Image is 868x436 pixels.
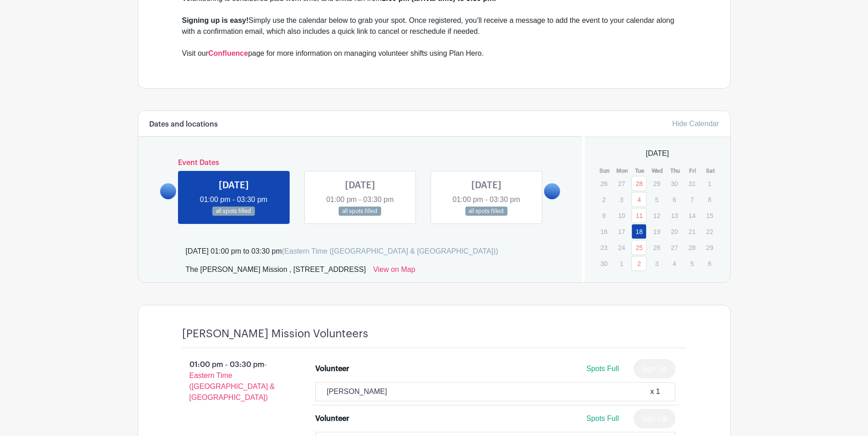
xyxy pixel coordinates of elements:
[649,176,664,191] p: 29
[685,240,700,255] p: 28
[701,166,719,175] th: Sat
[646,148,669,159] span: [DATE]
[614,256,629,271] p: 1
[702,224,717,239] p: 22
[208,49,248,57] a: Confluence
[586,365,619,372] span: Spots Full
[672,120,719,128] a: Hide Calendar
[702,240,717,255] p: 29
[685,256,700,271] p: 5
[684,166,702,175] th: Fri
[702,208,717,223] p: 15
[667,240,682,255] p: 27
[666,166,684,175] th: Thu
[282,247,498,255] span: (Eastern Time ([GEOGRAPHIC_DATA] & [GEOGRAPHIC_DATA]))
[667,256,682,271] p: 4
[596,240,611,255] p: 23
[702,192,717,207] p: 8
[327,386,387,397] p: [PERSON_NAME]
[649,240,664,255] p: 26
[596,192,611,207] p: 2
[649,256,664,271] p: 3
[631,208,647,223] a: 11
[315,363,349,374] div: Volunteer
[649,166,667,175] th: Wed
[667,208,682,223] p: 13
[649,192,664,207] p: 5
[614,176,629,191] p: 27
[614,224,629,239] p: 17
[596,256,611,271] p: 30
[614,240,629,255] p: 24
[667,192,682,207] p: 6
[614,208,629,223] p: 10
[596,176,611,191] p: 26
[596,224,611,239] p: 16
[685,224,700,239] p: 21
[596,166,614,175] th: Sun
[315,413,349,424] div: Volunteer
[702,176,717,191] p: 1
[649,208,664,223] p: 12
[149,120,218,129] h6: Dates and locations
[685,192,700,207] p: 7
[685,176,700,191] p: 31
[631,192,647,207] a: 4
[182,327,368,340] h4: [PERSON_NAME] Mission Volunteers
[586,415,619,422] span: Spots Full
[667,176,682,191] p: 30
[614,192,629,207] p: 3
[702,256,717,271] p: 6
[631,166,649,175] th: Tue
[631,224,647,239] a: 18
[631,176,647,191] a: 28
[631,256,647,271] a: 2
[186,264,366,279] div: The [PERSON_NAME] Mission , [STREET_ADDRESS]
[649,224,664,239] p: 19
[373,264,415,279] a: View on Map
[614,166,631,175] th: Mon
[650,386,660,397] div: x 1
[631,240,647,255] a: 25
[596,208,611,223] p: 9
[685,208,700,223] p: 14
[667,224,682,239] p: 20
[176,159,545,167] h6: Event Dates
[186,246,498,257] div: [DATE] 01:00 pm to 03:30 pm
[167,356,301,407] p: 01:00 pm - 03:30 pm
